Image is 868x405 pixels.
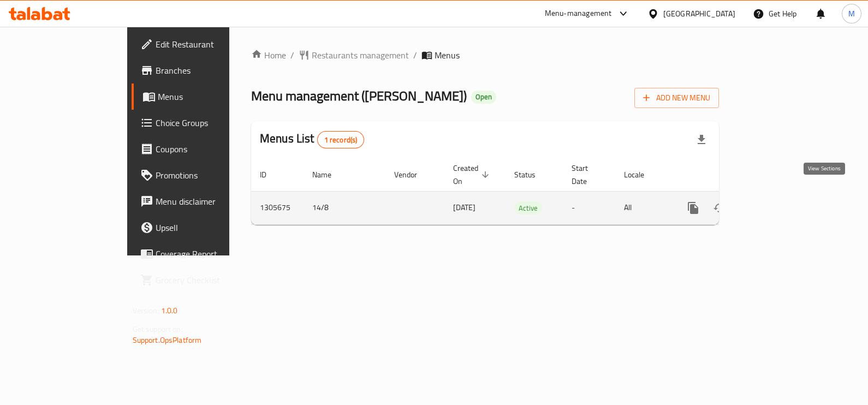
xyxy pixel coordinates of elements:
li: / [290,49,294,62]
span: Locale [624,168,658,181]
span: Restaurants management [312,49,409,62]
span: Branches [156,64,264,77]
a: Menu disclaimer [132,188,272,215]
a: Edit Restaurant [132,31,272,57]
div: Open [471,91,496,104]
span: 1 record(s) [318,135,364,145]
button: Change Status [706,195,733,221]
a: Support.OpsPlatform [133,333,202,347]
table: enhanced table [251,158,794,225]
span: Promotions [156,169,264,182]
a: Menus [132,84,272,110]
td: 1305675 [251,191,304,224]
h2: Menus List [260,130,364,148]
th: Actions [671,158,794,192]
span: Version: [133,303,159,318]
span: Menus [435,49,460,62]
a: Branches [132,57,272,84]
span: Coverage Report [156,247,264,260]
span: Open [471,92,496,102]
span: Coupons [156,142,264,156]
a: Choice Groups [132,110,272,136]
span: Get support on: [133,322,183,336]
span: Created On [453,162,492,188]
span: [DATE] [453,200,475,215]
td: - [563,191,615,224]
a: Restaurants management [299,49,409,62]
button: Add New Menu [634,88,719,108]
span: M [848,8,855,20]
div: Export file [688,127,715,153]
div: Total records count [317,131,365,148]
span: Start Date [572,162,602,188]
div: Menu-management [545,7,612,20]
a: Coupons [132,136,272,162]
span: Add New Menu [643,91,710,105]
a: Upsell [132,215,272,241]
span: Upsell [156,221,264,234]
a: Coverage Report [132,241,272,267]
li: / [413,49,417,62]
span: Grocery Checklist [156,273,264,287]
td: 14/8 [304,191,385,224]
td: All [615,191,671,224]
a: Promotions [132,162,272,188]
span: Menu disclaimer [156,195,264,208]
span: Name [312,168,346,181]
span: Edit Restaurant [156,38,264,51]
span: 1.0.0 [161,303,178,318]
nav: breadcrumb [251,49,719,62]
span: ID [260,168,281,181]
button: more [680,195,706,221]
span: Menu management ( [PERSON_NAME] ) [251,84,467,108]
span: Active [514,202,542,215]
a: Grocery Checklist [132,267,272,293]
div: [GEOGRAPHIC_DATA] [663,8,735,20]
span: Status [514,168,550,181]
span: Vendor [394,168,431,181]
span: Choice Groups [156,116,264,129]
span: Menus [158,90,264,103]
